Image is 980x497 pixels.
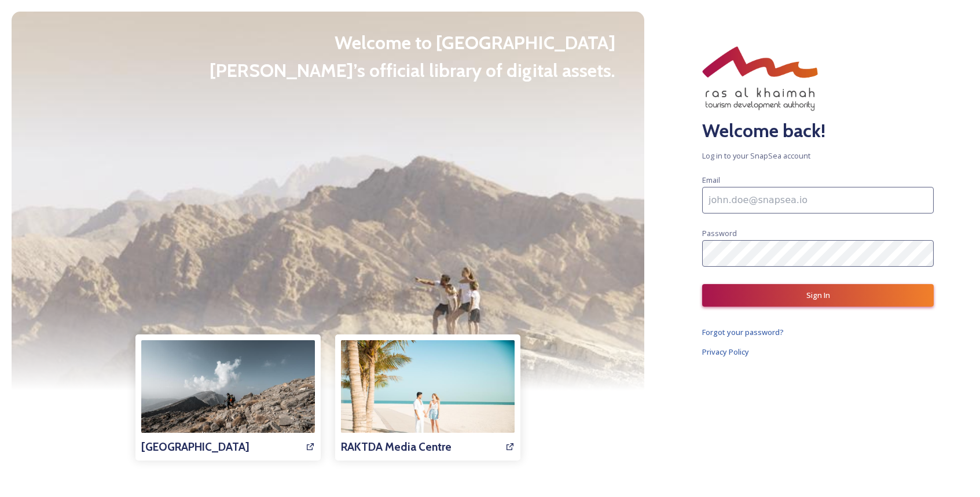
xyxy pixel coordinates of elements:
[341,340,515,455] a: RAKTDA Media Centre
[702,345,934,359] a: Privacy Policy
[702,117,934,145] h2: Welcome back!
[341,439,452,455] h3: RAKTDA Media Centre
[341,340,515,456] img: 7e8a814c-968e-46a8-ba33-ea04b7243a5d.jpg
[141,439,249,455] h3: [GEOGRAPHIC_DATA]
[702,327,784,337] span: Forgot your password?
[141,340,315,456] img: af43f390-05ef-4fa9-bb37-4833bd5513fb.jpg
[141,340,315,455] a: [GEOGRAPHIC_DATA]
[702,187,934,213] input: john.doe@snapsea.io
[702,325,934,339] a: Forgot your password?
[702,347,749,357] span: Privacy Policy
[702,284,934,307] button: Sign In
[702,175,720,185] span: Email
[702,46,818,111] img: RAKTDA_ENG_NEW%20STACKED%20LOGO_RGB.png
[702,228,737,238] span: Password
[702,150,934,161] span: Log in to your SnapSea account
